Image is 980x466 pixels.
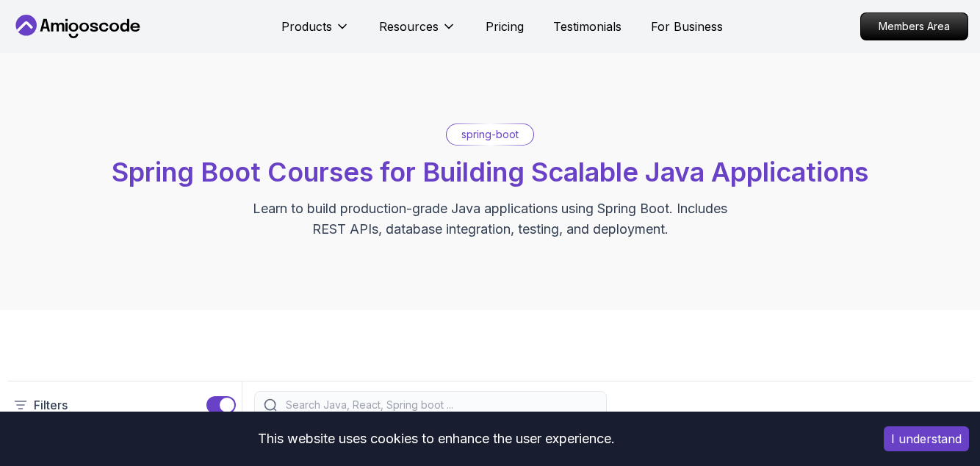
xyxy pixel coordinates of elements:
a: For Business [651,18,723,35]
p: spring-boot [461,127,519,142]
p: Learn to build production-grade Java applications using Spring Boot. Includes REST APIs, database... [243,198,737,240]
button: Accept cookies [884,426,969,451]
p: Products [281,18,332,35]
span: Spring Boot Courses for Building Scalable Java Applications [112,156,868,188]
a: Testimonials [553,18,621,35]
a: Pricing [486,18,524,35]
input: Search Java, React, Spring boot ... [283,398,597,412]
a: Members Area [860,12,968,40]
p: Resources [379,18,439,35]
div: This website uses cookies to enhance the user experience. [11,423,862,455]
p: Filters [34,396,68,414]
button: Products [281,18,350,47]
button: Resources [379,18,456,47]
p: Members Area [861,13,968,40]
